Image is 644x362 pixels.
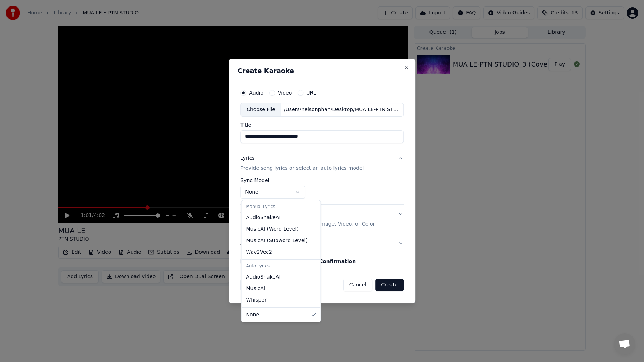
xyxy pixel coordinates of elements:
div: Manual Lyrics [243,202,319,212]
span: MusicAI ( Subword Level ) [246,237,308,244]
span: None [246,311,259,318]
span: Whisper [246,297,267,304]
span: AudioShakeAI [246,273,281,281]
span: Wav2Vec2 [246,249,272,256]
span: AudioShakeAI [246,214,281,221]
div: Auto Lyrics [243,261,319,271]
span: MusicAI [246,285,266,292]
span: MusicAI ( Word Level ) [246,226,299,233]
